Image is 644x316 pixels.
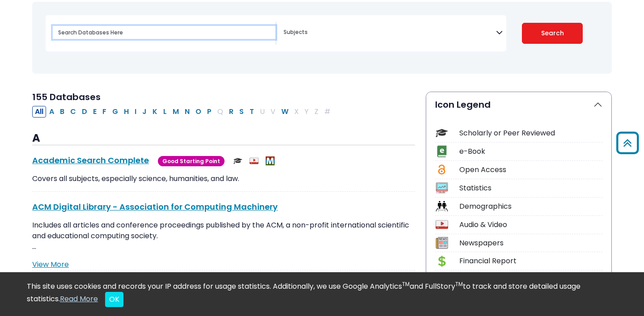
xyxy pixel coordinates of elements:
[121,106,131,118] button: Filter Results H
[266,156,275,165] img: MeL (Michigan electronic Library)
[100,106,109,118] button: Filter Results F
[459,128,602,139] div: Scholarly or Peer Reviewed
[279,106,291,118] button: Filter Results W
[459,219,602,230] div: Audio & Video
[436,219,448,231] img: Icon Audio & Video
[32,201,278,212] a: ACM Digital Library - Association for Computing Machinery
[459,183,602,194] div: Statistics
[57,106,67,118] button: Filter Results B
[32,173,415,184] p: Covers all subjects, especially science, humanities, and law.
[436,127,448,139] img: Icon Scholarly or Peer Reviewed
[79,106,90,118] button: Filter Results D
[193,106,204,118] button: Filter Results O
[132,106,139,118] button: Filter Results I
[150,106,160,118] button: Filter Results K
[284,29,496,37] textarea: Search
[455,280,463,288] sup: TM
[32,91,101,103] span: 155 Databases
[60,294,98,304] a: Read More
[226,106,236,118] button: Filter Results R
[140,106,149,118] button: Filter Results J
[182,106,192,118] button: Filter Results N
[426,92,611,117] button: Icon Legend
[68,106,79,118] button: Filter Results C
[436,164,447,176] img: Icon Open Access
[161,106,169,118] button: Filter Results L
[110,106,121,118] button: Filter Results G
[459,256,602,266] div: Financial Report
[436,255,448,267] img: Icon Financial Report
[522,23,583,44] button: Submit for Search Results
[402,280,410,288] sup: TM
[250,156,258,165] img: Audio & Video
[105,292,123,307] button: Close
[90,106,99,118] button: Filter Results E
[436,145,448,157] img: Icon e-Book
[436,237,448,249] img: Icon Newspapers
[170,106,182,118] button: Filter Results M
[32,220,415,252] p: Includes all articles and conference proceedings published by the ACM, a non-profit international...
[233,156,242,165] img: Scholarly or Peer Reviewed
[204,106,214,118] button: Filter Results P
[459,146,602,157] div: e-Book
[158,156,225,166] span: Good Starting Point
[32,106,334,116] div: Alpha-list to filter by first letter of database name
[32,132,415,145] h3: A
[53,26,275,39] input: Search database by title or keyword
[47,106,57,118] button: Filter Results A
[436,182,448,194] img: Icon Statistics
[436,200,448,212] img: Icon Demographics
[247,106,257,118] button: Filter Results T
[459,238,602,249] div: Newspapers
[613,135,642,150] a: Back to Top
[237,106,246,118] button: Filter Results S
[32,259,69,270] a: View More
[459,201,602,212] div: Demographics
[459,164,602,175] div: Open Access
[32,155,149,166] a: Academic Search Complete
[32,106,46,118] button: All
[32,2,612,74] nav: Search filters
[27,281,617,307] div: This site uses cookies and records your IP address for usage statistics. Additionally, we use Goo...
